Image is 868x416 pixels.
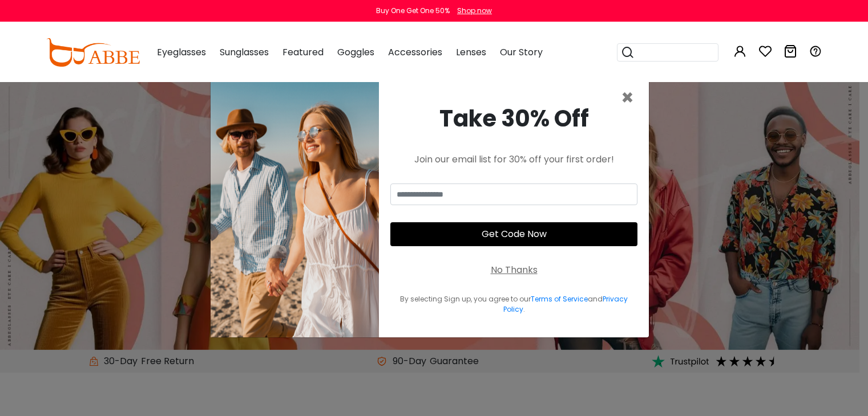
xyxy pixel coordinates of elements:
[390,222,637,246] button: Get Code Now
[46,38,140,67] img: abbeglasses.com
[531,294,588,304] a: Terms of Service
[457,6,492,16] div: Shop now
[388,46,442,59] span: Accessories
[282,46,324,59] span: Featured
[500,46,543,59] span: Our Story
[451,6,492,15] a: Shop now
[211,79,379,337] img: welcome
[503,294,628,314] a: Privacy Policy
[337,46,374,59] span: Goggles
[157,46,206,59] span: Eyeglasses
[390,294,637,315] div: By selecting Sign up, you agree to our and .
[220,46,269,59] span: Sunglasses
[621,83,634,112] span: ×
[621,88,634,108] button: Close
[491,263,538,277] div: No Thanks
[376,6,450,16] div: Buy One Get One 50%
[390,153,637,166] div: Join our email list for 30% off your first order!
[390,101,637,136] div: Take 30% Off
[456,46,486,59] span: Lenses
